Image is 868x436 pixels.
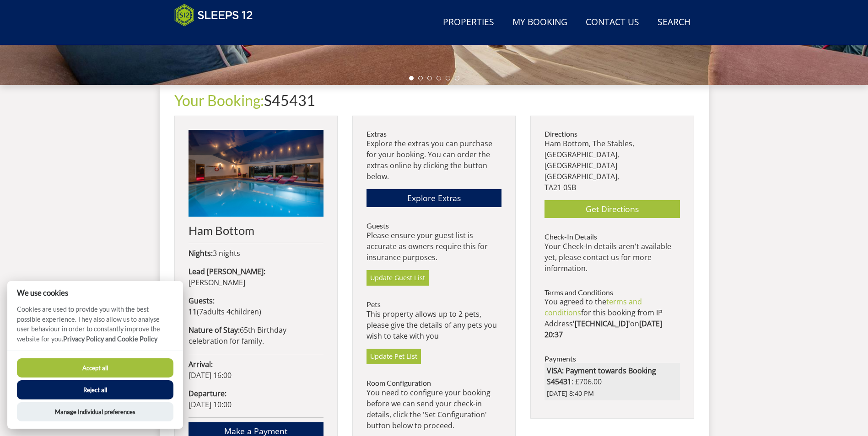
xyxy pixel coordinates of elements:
[189,324,323,346] p: 65th Birthday celebration for family.
[367,222,501,230] h3: Guests
[189,359,213,369] strong: Arrival:
[247,307,259,317] span: ren
[367,308,501,341] p: This property allows up to 2 pets, please give the details of any pets you wish to take with you
[170,32,266,40] iframe: Customer reviews powered by Trustpilot
[189,388,226,399] strong: Departure:
[545,200,679,218] a: Get Directions
[189,296,215,306] strong: Guests:
[367,387,501,431] p: You need to configure your booking before we can send your check-in details, click the 'Set Confi...
[367,138,501,182] p: Explore the extras you can purchase for your booking. You can order the extras online by clicking...
[545,138,679,193] p: Ham Bottom, The Stables, [GEOGRAPHIC_DATA], [GEOGRAPHIC_DATA] [GEOGRAPHIC_DATA], TA21 0SB
[63,335,157,343] a: Privacy Policy and Cookie Policy
[174,91,264,109] a: Your Booking:
[545,319,662,340] strong: [DATE] 20:37
[545,355,679,363] h3: Payments
[7,288,183,297] h2: We use cookies
[189,325,240,335] strong: Nature of Stay:
[573,319,630,329] strong: '[TECHNICAL_ID]'
[189,388,323,410] p: [DATE] 10:00
[545,363,679,401] li: : £706.00
[189,224,323,237] h2: Ham Bottom
[367,189,501,207] a: Explore Extras
[545,130,679,138] h3: Directions
[439,12,498,33] a: Properties
[189,307,261,317] span: ( )
[221,307,225,317] span: s
[547,388,677,399] span: [DATE] 8:40 PM
[199,307,203,317] span: 7
[17,380,173,399] button: Reject all
[367,270,429,286] a: Update Guest List
[582,12,643,33] a: Contact Us
[189,266,265,276] strong: Lead [PERSON_NAME]:
[367,379,501,387] h3: Room Configuration
[7,304,183,351] p: Cookies are used to provide you with the best possible experience. They also allow us to analyse ...
[367,349,421,364] a: Update Pet List
[189,248,323,259] p: 3 nights
[189,277,245,287] span: [PERSON_NAME]
[545,241,679,274] p: Your Check-In details aren't available yet, please contact us for more information.
[509,12,571,33] a: My Booking
[174,92,694,108] h1: S45431
[17,358,173,378] button: Accept all
[226,307,231,317] span: 4
[189,248,213,258] strong: Nights:
[189,130,323,237] a: Ham Bottom
[189,130,323,217] img: An image of 'Ham Bottom'
[225,307,259,317] span: child
[199,307,225,317] span: adult
[545,288,679,297] h3: Terms and Conditions
[545,233,679,241] h3: Check-In Details
[654,12,694,33] a: Search
[174,4,253,27] img: Sleeps 12
[367,130,501,138] h3: Extras
[367,300,501,308] h3: Pets
[17,402,173,421] button: Manage Individual preferences
[367,230,501,263] p: Please ensure your guest list is accurate as owners require this for insurance purposes.
[545,297,642,318] a: terms and conditions
[189,359,323,381] p: [DATE] 16:00
[547,366,656,387] strong: VISA: Payment towards Booking S45431
[545,296,679,340] p: You agreed to the for this booking from IP Address on
[189,307,197,317] strong: 11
